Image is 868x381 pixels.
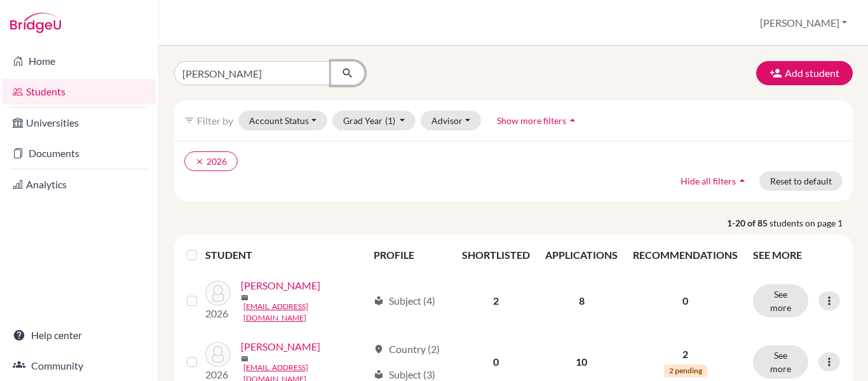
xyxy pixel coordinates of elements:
i: filter_list [184,115,194,125]
strong: 1-20 of 85 [727,216,770,230]
div: Subject (4) [374,293,435,308]
span: mail [241,355,248,363]
button: Reset to default [759,171,843,191]
a: Universities [3,110,156,135]
td: 8 [538,270,625,331]
span: Filter by [197,114,233,127]
img: Atala, Alessandra [205,342,231,367]
a: [PERSON_NAME] [241,339,320,354]
a: Home [3,48,156,74]
a: Students [3,79,156,104]
button: See more [753,284,808,317]
a: Community [3,353,156,378]
span: location_on [374,344,384,354]
img: Arguelles, Francisco [205,281,231,306]
td: 2 [454,270,538,331]
button: clear2026 [184,151,238,171]
span: students on page 1 [770,216,853,230]
span: Show more filters [497,115,566,126]
a: Documents [3,141,156,166]
th: RECOMMENDATIONS [625,240,745,270]
a: [EMAIL_ADDRESS][DOMAIN_NAME] [243,301,368,324]
i: clear [195,157,204,166]
a: Help center [3,322,156,348]
p: 0 [633,293,738,308]
th: SHORTLISTED [454,240,538,270]
button: Grad Year(1) [332,111,416,130]
p: 2 [633,347,738,362]
input: Find student by name... [174,61,332,85]
div: Country (2) [374,342,440,357]
button: Hide all filtersarrow_drop_up [670,171,759,191]
span: 2 pending [664,364,707,377]
button: See more [753,345,808,378]
a: [PERSON_NAME] [241,278,320,293]
a: Analytics [3,172,156,197]
th: APPLICATIONS [538,240,625,270]
i: arrow_drop_up [566,114,579,127]
span: mail [241,294,248,301]
th: SEE MORE [745,240,848,270]
button: Show more filtersarrow_drop_up [486,111,590,130]
span: local_library [374,370,384,380]
button: Account Status [238,111,327,130]
span: Hide all filters [681,176,736,186]
span: local_library [374,296,384,306]
i: arrow_drop_up [736,174,749,187]
span: (1) [385,115,395,126]
button: Advisor [421,111,481,130]
th: PROFILE [366,240,455,270]
th: STUDENT [205,240,366,270]
button: Add student [756,61,853,85]
p: 2026 [205,306,231,321]
button: [PERSON_NAME] [754,11,853,35]
img: Bridge-U [10,13,61,33]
